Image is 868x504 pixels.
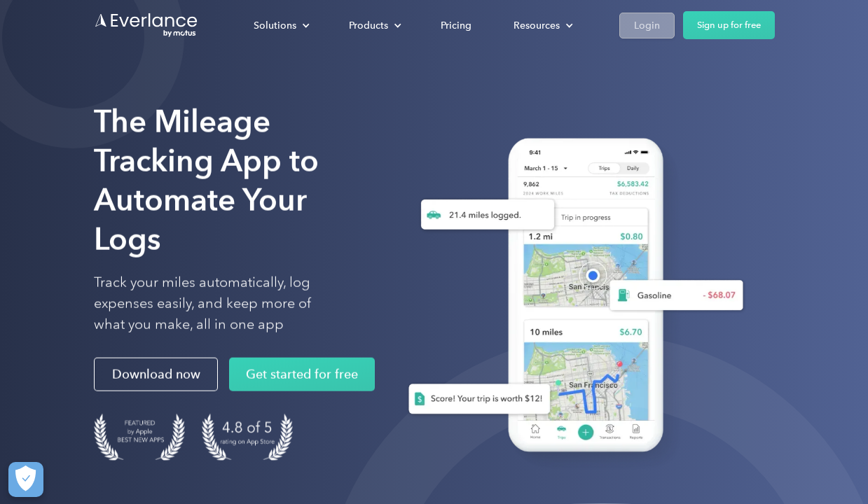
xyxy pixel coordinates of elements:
[254,17,296,34] div: Solutions
[386,124,755,473] img: Everlance, mileage tracker app, expense tracking app
[94,272,344,335] p: Track your miles automatically, log expenses easily, and keep more of what you make, all in one app
[94,103,319,258] strong: The Mileage Tracking App to Automate Your Logs
[500,13,584,38] div: Resources
[619,13,675,38] a: Login
[240,13,321,38] div: Solutions
[94,414,185,461] img: Badge for Featured by Apple Best New Apps
[8,462,43,497] button: Cookies Settings
[94,12,199,38] a: Go to homepage
[349,17,388,34] div: Products
[427,13,485,38] a: Pricing
[634,17,660,34] div: Login
[202,414,293,461] img: 4.9 out of 5 stars on the app store
[335,13,413,38] div: Products
[514,17,560,34] div: Resources
[683,11,775,39] a: Sign up for free
[229,358,375,391] a: Get started for free
[94,358,218,391] a: Download now
[441,17,471,34] div: Pricing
